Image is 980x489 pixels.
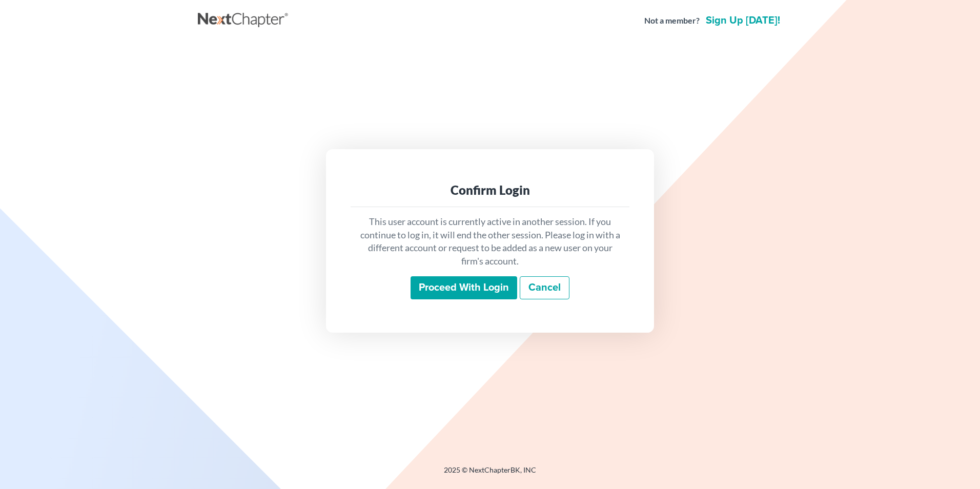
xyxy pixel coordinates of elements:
div: Confirm Login [359,182,621,198]
input: Proceed with login [411,276,517,300]
a: Cancel [520,276,569,300]
p: This user account is currently active in another session. If you continue to log in, it will end ... [359,215,621,268]
strong: Not a member? [644,15,700,27]
a: Sign up [DATE]! [704,15,782,26]
div: 2025 © NextChapterBK, INC [198,465,782,483]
